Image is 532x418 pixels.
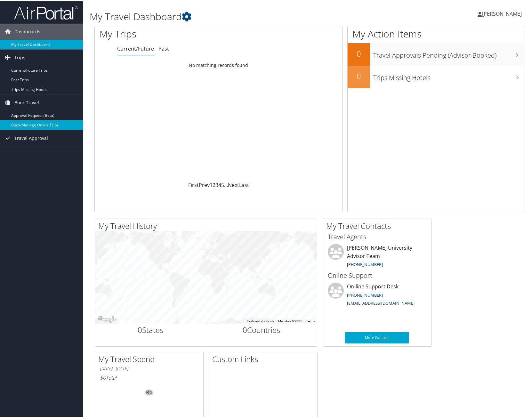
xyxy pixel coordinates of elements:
[215,181,218,188] a: 3
[100,365,198,371] h6: [DATE] - [DATE]
[14,4,78,19] img: airportal-logo.png
[224,181,228,188] span: …
[325,243,430,269] li: [PERSON_NAME] University Advisor Team
[98,353,203,364] h2: My Travel Spend
[98,220,317,230] h2: My Travel History
[221,181,224,188] a: 5
[247,318,274,323] button: Keyboard shortcuts
[210,181,213,188] a: 1
[100,373,106,380] span: $0
[482,9,522,16] span: [PERSON_NAME]
[100,26,234,40] h1: My Trips
[100,373,198,380] h6: Total
[347,291,383,297] a: [PHONE_NUMBER]
[373,69,523,81] h3: Trips Missing Hotels
[199,181,210,188] a: Prev
[228,181,239,188] a: Next
[212,353,317,364] h2: Custom Links
[218,181,221,188] a: 4
[306,318,315,322] a: Terms (opens in new tab)
[90,9,382,22] h1: My Travel Dashboard
[147,390,152,394] tspan: 0%
[348,42,523,65] a: 0Travel Approvals Pending (Advisor Booked)
[97,314,118,323] img: Google
[328,270,426,279] h3: Online Support
[100,324,201,334] h2: States
[14,49,25,65] span: Trips
[14,23,40,39] span: Dashboards
[478,3,528,22] a: [PERSON_NAME]
[213,181,215,188] a: 2
[14,129,48,145] span: Travel Approval
[373,47,523,59] h3: Travel Approvals Pending (Advisor Booked)
[348,47,370,58] h2: 0
[211,324,312,334] h2: Countries
[347,299,415,305] a: [EMAIL_ADDRESS][DOMAIN_NAME]
[348,70,370,81] h2: 0
[278,318,302,322] span: Map data ©2025
[239,181,249,188] a: Last
[95,59,342,70] td: No matching records found
[243,324,247,334] span: 0
[138,324,142,334] span: 0
[345,331,409,342] a: More Contacts
[97,314,118,323] a: Open this area in Google Maps (opens a new window)
[188,181,199,188] a: First
[348,65,523,87] a: 0Trips Missing Hotels
[347,261,383,266] a: [PHONE_NUMBER]
[348,26,523,40] h1: My Action Items
[326,220,431,230] h2: My Travel Contacts
[158,44,169,51] a: Past
[117,44,154,51] a: Current/Future
[325,282,430,308] li: On-line Support Desk
[328,231,426,240] h3: Travel Agents
[14,94,39,110] span: Book Travel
